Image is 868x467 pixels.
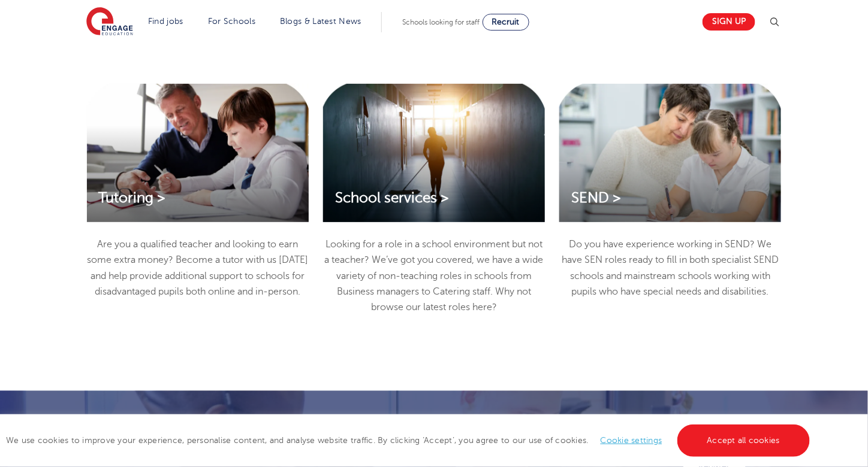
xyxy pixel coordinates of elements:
[403,18,480,26] span: Schools looking for staff
[703,13,755,31] a: Sign up
[87,190,178,207] a: Tutoring >
[323,190,461,207] a: School services >
[601,436,662,445] a: Cookie settings
[483,14,529,31] a: Recruit
[492,17,520,26] span: Recruit
[571,190,621,206] span: SEND >
[87,236,309,299] p: Are you a qualified teacher and looking to earn some extra money? Become a tutor with us [DATE] a...
[86,7,133,37] img: Engage Education
[335,190,449,206] span: School services >
[148,17,183,26] a: Find jobs
[99,190,166,206] span: Tutoring >
[677,424,810,457] a: Accept all cookies
[208,17,255,26] a: For Schools
[559,190,633,207] a: SEND >
[559,236,781,299] p: Do you have experience working in SEND? We have SEN roles ready to fill in both specialist SEND s...
[280,17,361,26] a: Blogs & Latest News
[323,236,545,315] p: Looking for a role in a school environment but not a teacher? We’ve got you covered, we have a wi...
[6,436,813,445] span: We use cookies to improve your experience, personalise content, and analyse website traffic. By c...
